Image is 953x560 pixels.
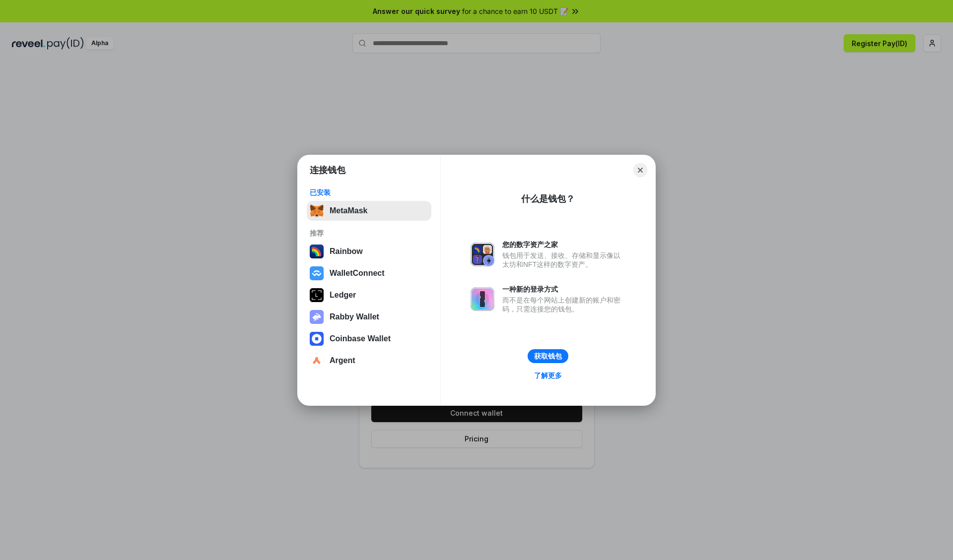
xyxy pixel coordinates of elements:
[502,296,625,313] div: 而不是在每个网站上创建新的账户和密码，只需连接您的钱包。
[528,349,568,363] button: 获取钱包
[534,352,562,361] div: 获取钱包
[307,285,431,305] button: Ledger
[528,369,568,382] a: 了解更多
[471,287,494,311] img: svg+xml,%3Csvg%20xmlns%3D%22http%3A%2F%2Fwww.w3.org%2F2000%2Fsvg%22%20fill%3D%22none%22%20viewBox...
[534,371,562,380] div: 了解更多
[310,245,324,258] img: svg+xml,%3Csvg%20width%3D%22120%22%20height%3D%22120%22%20viewBox%3D%220%200%20120%20120%22%20fil...
[310,310,324,324] img: svg+xml,%3Csvg%20xmlns%3D%22http%3A%2F%2Fwww.w3.org%2F2000%2Fsvg%22%20fill%3D%22none%22%20viewBox...
[307,329,431,349] button: Coinbase Wallet
[310,229,428,238] div: 推荐
[307,263,431,283] button: WalletConnect
[330,206,367,215] div: MetaMask
[307,201,431,221] button: MetaMask
[310,164,345,176] h1: 连接钱包
[330,247,363,256] div: Rainbow
[310,266,324,280] img: svg+xml,%3Csvg%20width%3D%2228%22%20height%3D%2228%22%20viewBox%3D%220%200%2028%2028%22%20fill%3D...
[330,334,391,343] div: Coinbase Wallet
[307,351,431,371] button: Argent
[502,251,625,269] div: 钱包用于发送、接收、存储和显示像以太坊和NFT这样的数字资产。
[330,356,355,365] div: Argent
[330,312,379,321] div: Rabby Wallet
[330,269,385,278] div: WalletConnect
[307,307,431,327] button: Rabby Wallet
[307,242,431,261] button: Rainbow
[310,354,324,368] img: svg+xml,%3Csvg%20width%3D%2228%22%20height%3D%2228%22%20viewBox%3D%220%200%2028%2028%22%20fill%3D...
[310,188,428,197] div: 已安装
[502,285,625,294] div: 一种新的登录方式
[502,240,625,249] div: 您的数字资产之家
[330,291,356,300] div: Ledger
[521,193,575,205] div: 什么是钱包？
[310,204,324,218] img: svg+xml,%3Csvg%20fill%3D%22none%22%20height%3D%2233%22%20viewBox%3D%220%200%2035%2033%22%20width%...
[471,243,494,266] img: svg+xml,%3Csvg%20xmlns%3D%22http%3A%2F%2Fwww.w3.org%2F2000%2Fsvg%22%20fill%3D%22none%22%20viewBox...
[310,288,324,302] img: svg+xml,%3Csvg%20xmlns%3D%22http%3A%2F%2Fwww.w3.org%2F2000%2Fsvg%22%20width%3D%2228%22%20height%3...
[310,332,324,346] img: svg+xml,%3Csvg%20width%3D%2228%22%20height%3D%2228%22%20viewBox%3D%220%200%2028%2028%22%20fill%3D...
[633,163,647,177] button: Close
